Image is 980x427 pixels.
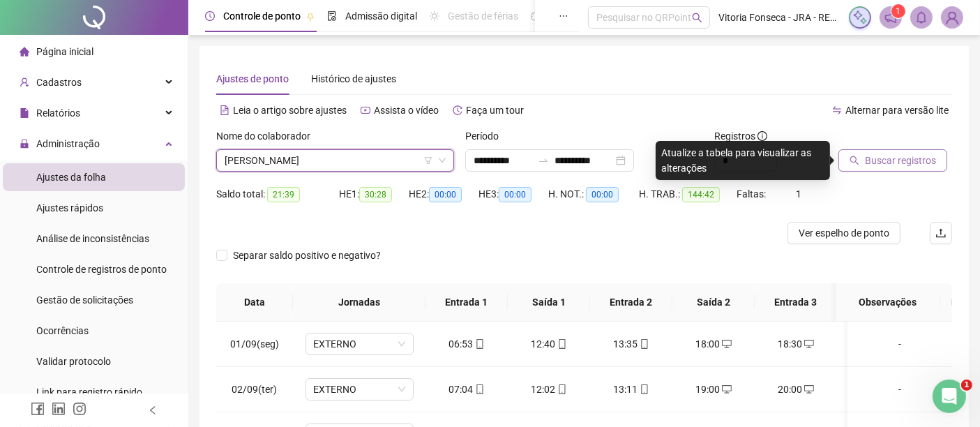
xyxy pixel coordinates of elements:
span: 00:00 [429,187,462,202]
span: 1 [896,6,901,16]
span: Ver espelho de ponto [799,225,889,241]
span: Ajustes de ponto [216,73,289,84]
label: Nome do colaborador [216,128,319,144]
span: 30:28 [359,187,392,202]
span: Validar protocolo [36,356,111,367]
span: mobile [556,339,567,349]
span: 00:00 [586,187,619,202]
div: 13:35 [601,336,661,352]
span: Vitoria Fonseca - JRA - REFORMAS E INSTALAÇÕES LTDA [718,10,840,25]
span: dashboard [531,11,541,21]
span: desktop [803,339,814,349]
span: swap-right [538,155,549,166]
th: Saída 2 [672,283,755,322]
button: Ver espelho de ponto [787,222,900,244]
div: Atualize a tabela para visualizar as alterações [656,141,830,180]
div: HE 3: [478,186,548,202]
span: Cadastros [36,77,82,88]
span: info-circle [757,131,767,141]
th: Jornadas [293,283,425,322]
span: Ajustes rápidos [36,202,103,213]
span: Página inicial [36,46,93,57]
div: 20:00 [766,382,826,397]
span: search [850,156,859,165]
div: H. TRAB.: [639,186,737,202]
span: 00:00 [499,187,532,202]
span: Análise de inconsistências [36,233,149,244]
th: Observações [836,283,940,322]
span: desktop [721,339,732,349]
img: sparkle-icon.fc2bf0ac1784a2077858766a79e2daf3.svg [852,10,868,25]
span: facebook [31,402,45,416]
span: file-text [220,105,229,115]
span: Registros [714,128,767,144]
span: upload [935,227,947,239]
span: left [148,405,158,415]
span: bell [915,11,928,24]
th: Saída 1 [508,283,590,322]
div: 12:02 [519,382,579,397]
span: Admissão digital [345,10,417,22]
span: Administração [36,138,100,149]
div: HE 2: [409,186,478,202]
span: history [453,105,462,115]
label: Período [465,128,508,144]
span: Faltas: [737,188,768,200]
div: 18:30 [766,336,826,352]
span: youtube [361,105,370,115]
span: to [538,155,549,166]
span: file [20,108,29,118]
span: linkedin [52,402,66,416]
div: - [859,382,941,397]
span: Faça um tour [466,105,524,116]
div: H. NOT.: [548,186,639,202]
span: Separar saldo positivo e negativo? [227,248,386,263]
span: clock-circle [205,11,215,21]
span: desktop [803,384,814,394]
div: 06:53 [437,336,497,352]
span: Ajustes da folha [36,172,106,183]
span: Alternar para versão lite [845,105,949,116]
div: 12:40 [519,336,579,352]
span: 21:39 [267,187,300,202]
div: Saldo total: [216,186,339,202]
span: home [20,47,29,57]
span: desktop [721,384,732,394]
iframe: Intercom live chat [933,380,966,413]
span: lock [20,139,29,149]
div: 07:04 [437,382,497,397]
span: search [692,13,702,23]
span: Gestão de solicitações [36,294,133,306]
th: Data [216,283,293,322]
span: user-add [20,77,29,87]
span: EXTERNO [314,334,405,354]
div: 19:00 [684,382,744,397]
span: 1 [796,188,801,200]
span: pushpin [306,13,315,21]
div: - [859,336,941,352]
span: mobile [474,384,485,394]
th: Entrada 1 [425,283,508,322]
span: Assista o vídeo [374,105,439,116]
span: Relatórios [36,107,80,119]
img: 71937 [942,7,963,28]
span: sun [430,11,439,21]
span: ellipsis [559,11,568,21]
span: Buscar registros [865,153,936,168]
span: Gestão de férias [448,10,518,22]
span: Ocorrências [36,325,89,336]
span: instagram [73,402,86,416]
span: notification [884,11,897,24]
span: mobile [638,339,649,349]
span: Observações [847,294,929,310]
button: Buscar registros [838,149,947,172]
span: Link para registro rápido [36,387,142,398]
span: mobile [556,384,567,394]
span: file-done [327,11,337,21]
div: 18:00 [684,336,744,352]
span: filter [424,156,432,165]
sup: 1 [891,4,905,18]
span: ÉRIKA DOS SANTOS PEIXOTO GUIMARÃES [225,150,446,171]
span: 01/09(seg) [230,338,279,350]
span: 02/09(ter) [232,384,278,395]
